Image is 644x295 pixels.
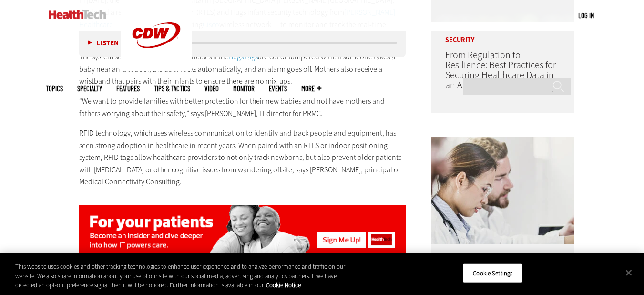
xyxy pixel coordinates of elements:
[79,95,406,119] p: “We want to provide families with better protection for their new babies and not have mothers and...
[269,85,287,92] a: Events
[431,244,574,265] p: Data Analytics
[46,85,63,92] span: Topics
[431,137,574,244] img: medical researchers look at data on desktop monitor
[233,85,255,92] a: MonITor
[618,262,639,283] button: Close
[116,85,140,92] a: Features
[301,85,321,92] span: More
[578,11,594,21] div: User menu
[49,10,106,19] img: Home
[79,127,406,188] p: RFID technology, which uses wireless communication to identify and track people and equipment, ha...
[578,11,594,20] a: Log in
[266,281,301,289] a: More information about your privacy
[204,85,219,92] a: Video
[121,63,192,73] a: CDW
[77,85,102,92] span: Specialty
[79,205,406,261] img: RFID hospitals
[463,263,522,283] button: Cookie Settings
[15,262,354,290] div: This website uses cookies and other tracking technologies to enhance user experience and to analy...
[154,85,190,92] a: Tips & Tactics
